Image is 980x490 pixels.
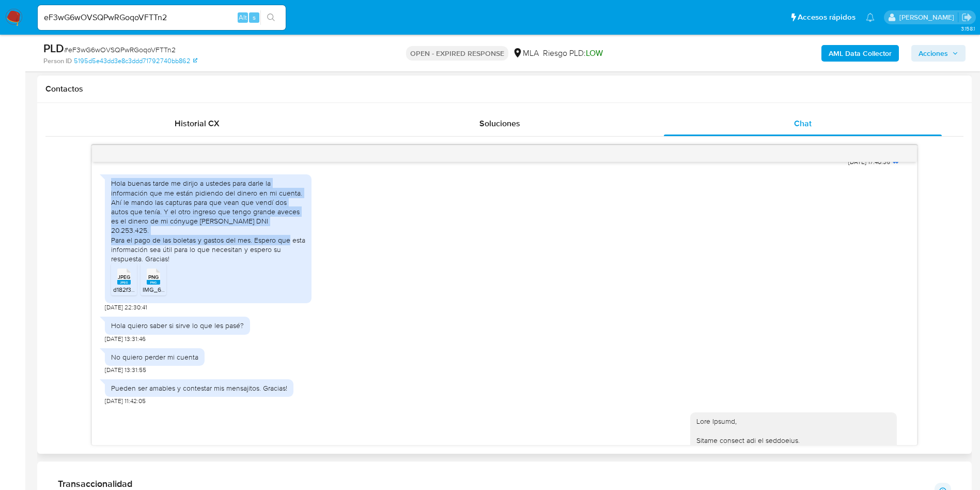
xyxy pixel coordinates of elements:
[43,40,64,56] b: PLD
[64,44,176,55] span: # eF3wG6wOVSQPwRGoqoVFTTn2
[105,335,146,343] span: [DATE] 13:31:46
[406,46,508,61] p: OPEN - EXPIRED RESPONSE
[143,285,184,294] span: IMG_6373.png
[899,12,958,22] p: nicolas.duclosson@mercadolibre.com
[118,274,130,280] span: JPEG
[239,12,247,22] span: Alt
[911,45,966,62] button: Acciones
[829,45,892,62] b: AML Data Collector
[111,179,305,263] div: Hola buenas tarde me dirijo a ustedes para darle la información que me están pidiendo del dinero ...
[961,24,975,33] span: 3.158.1
[794,117,812,129] span: Chat
[113,285,240,294] span: d182f356-ccbc-4e7a-8207-90ec40feb0fd.jpeg
[866,13,875,22] a: Notificaciones
[479,117,520,129] span: Soluciones
[543,48,603,59] span: Riesgo PLD:
[43,56,72,66] b: Person ID
[919,45,948,62] span: Acciones
[961,12,972,23] a: Salir
[260,10,282,25] button: search-icon
[821,45,899,62] button: AML Data Collector
[175,117,220,129] span: Historial CX
[512,48,539,59] div: MLA
[105,366,146,374] span: [DATE] 13:31:55
[253,12,256,22] span: s
[74,56,197,66] a: 5195d5e43dd3e8c3ddd71792740bb862
[105,397,146,405] span: [DATE] 11:42:05
[111,352,198,362] div: No quiero perder mi cuenta
[38,11,286,24] input: Buscar usuario o caso...
[586,47,603,59] span: LOW
[111,383,287,393] div: Pueden ser amables y contestar mis mensajitos. Gracias!
[111,321,244,330] div: Hola quiero saber si sirve lo que les pasé?
[848,158,890,166] span: [DATE] 17:40:36
[148,274,159,280] span: PNG
[105,303,147,311] span: [DATE] 22:30:41
[798,12,855,23] span: Accesos rápidos
[45,84,963,94] h1: Contactos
